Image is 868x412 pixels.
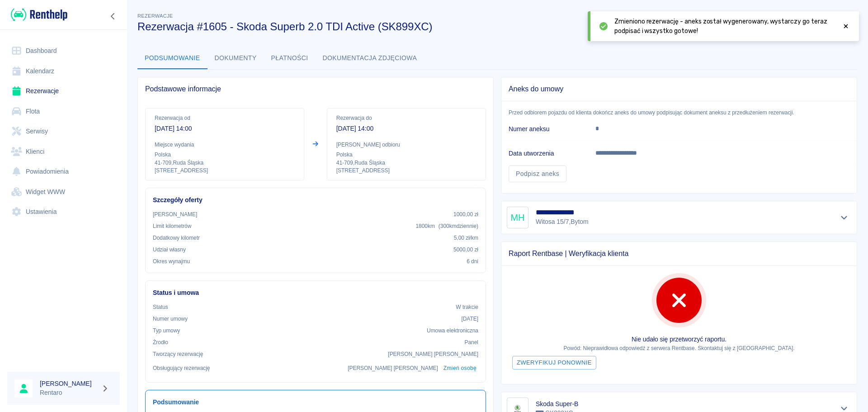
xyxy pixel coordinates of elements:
span: Aneks do umowy [509,85,849,94]
p: 5,00 zł /km [454,234,478,242]
a: Widget WWW [7,182,120,202]
span: Rezerwacje [137,13,173,19]
h6: Podsumowanie [153,398,478,407]
p: Udział własny [153,246,186,254]
div: MH [507,207,528,228]
h6: Status i umowa [153,288,478,298]
a: Rezerwacje [7,81,120,101]
p: W trakcie [456,303,478,311]
h6: Skoda Super-B [536,399,578,408]
a: Ustawienia [7,202,120,222]
button: Dokumenty [208,47,264,69]
a: Dashboard [7,41,120,61]
p: Nie udało się przetworzyć raportu. [509,335,849,344]
span: Raport Rentbase | Weryfikacja klienta [509,249,849,258]
a: Powiadomienia [7,161,120,182]
h3: Rezerwacja #1605 - Skoda Superb 2.0 TDI Active (SK899XC) [137,20,774,33]
p: Przed odbiorem pojazdu od klienta dokończ aneks do umowy podpisując dokument aneksu z przedłużeni... [501,109,857,117]
p: Tworzący rezerwację [153,350,203,358]
p: Limit kilometrów [153,222,191,230]
span: ( 300 km dziennie ) [439,223,478,229]
p: Dodatkowy kilometr [153,234,200,242]
p: [STREET_ADDRESS] [336,167,476,175]
p: Miejsce wydania [155,141,295,149]
p: Polska [336,151,476,159]
h6: Szczegóły oferty [153,195,478,205]
p: Rentaro [40,388,98,398]
button: Pokaż szczegóły [837,211,852,224]
button: Dokumentacja zdjęciowa [316,47,425,69]
p: [PERSON_NAME] [PERSON_NAME] [348,364,438,372]
p: Rezerwacja od [155,114,295,122]
p: [DATE] 14:00 [155,124,295,133]
span: Zmieniono rezerwację - aneks został wygenerowany, wystarczy go teraz podpisać i wszystko gotowe! [614,17,835,36]
h6: Data utworzenia [509,149,581,158]
p: [PERSON_NAME] odbioru [336,141,476,149]
p: Status [153,303,168,311]
button: Zwiń nawigację [106,10,120,22]
h6: [PERSON_NAME] [40,379,98,388]
p: Witosa 15/7 , Bytom [536,217,590,227]
img: Renthelp logo [11,7,67,22]
p: Umowa elektroniczna [427,327,478,335]
button: Podsumowanie [137,47,208,69]
p: Typ umowy [153,327,180,335]
p: Panel [465,338,479,346]
span: Podstawowe informacje [145,85,486,94]
p: 5000,00 zł [453,246,478,254]
a: Klienci [7,142,120,162]
p: Okres wynajmu [153,257,190,265]
p: [DATE] [461,315,478,323]
p: Obsługujący rezerwację [153,364,210,372]
p: Powód: Nieprawidłowa odpowiedź z serwera Rentbase. Skontaktuj się z [GEOGRAPHIC_DATA]. [509,344,849,352]
p: 41-709 , Ruda Śląska [155,159,295,167]
p: Numer umowy [153,315,188,323]
h6: Numer aneksu [509,124,581,133]
p: [PERSON_NAME] [153,210,197,218]
p: 6 dni [467,257,478,265]
a: Renthelp logo [7,7,67,22]
p: [PERSON_NAME] [PERSON_NAME] [388,350,478,358]
button: Płatności [264,47,316,69]
a: Kalendarz [7,61,120,81]
p: Żrodło [153,338,168,346]
a: Serwisy [7,121,120,142]
a: Podpisz aneks [509,166,566,182]
a: Flota [7,101,120,122]
p: Polska [155,151,295,159]
p: Rezerwacja do [336,114,476,122]
p: 41-709 , Ruda Śląska [336,159,476,167]
p: [STREET_ADDRESS] [155,167,295,175]
button: Zweryfikuj ponownie [512,356,596,370]
p: [DATE] 14:00 [336,124,476,133]
button: Zmień osobę [442,362,478,375]
p: 1000,00 zł [453,210,478,218]
p: 1800 km [415,222,478,230]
